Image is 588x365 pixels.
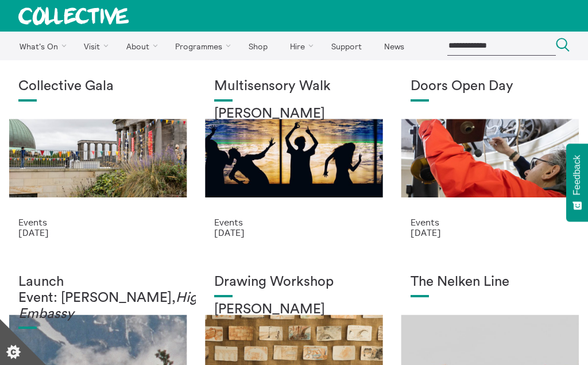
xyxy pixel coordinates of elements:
p: [DATE] [411,227,570,238]
span: Feedback [572,155,582,195]
p: [DATE] [18,227,177,238]
a: Hire [280,32,319,60]
p: [DATE] [214,227,373,238]
a: Programmes [165,32,237,60]
a: What's On [9,32,72,60]
p: Events [214,217,373,227]
button: Feedback - Show survey [566,143,588,222]
a: Shop [238,32,277,60]
h1: Multisensory Walk [214,79,373,95]
a: Museum Art Walk Multisensory Walk [PERSON_NAME] Events [DATE] [196,60,392,256]
a: Visit [74,32,114,60]
a: Support [321,32,372,60]
h1: Collective Gala [18,79,177,95]
h2: [PERSON_NAME] [214,106,373,122]
h1: Doors Open Day [411,79,570,95]
h2: [PERSON_NAME] [214,302,373,318]
h1: Drawing Workshop [214,274,373,290]
p: Events [18,217,177,227]
h1: Launch Event: [PERSON_NAME], [18,274,177,322]
p: Events [411,217,570,227]
a: About [116,32,163,60]
a: News [374,32,414,60]
h1: The Nelken Line [411,274,570,290]
a: Sally Jubb Doors Open Day Events [DATE] [392,60,588,256]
